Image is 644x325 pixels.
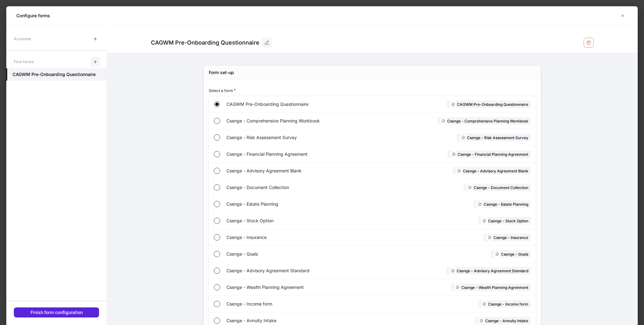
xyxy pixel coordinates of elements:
[13,71,96,78] h5: CAGWM Pre-Onboarding Questionnaire
[209,69,234,76] div: Form set-up
[226,118,374,124] span: Csenge - Comprehensive Planning Workbook
[226,201,371,207] span: Csenge - Estate Planning
[14,33,31,44] div: Accounts
[16,13,50,19] h5: Configure forms
[226,301,370,307] span: Csenge - Income form
[226,251,369,257] span: Csenge - Goals
[478,300,531,308] div: Csenge - Income form
[457,134,531,141] div: Csenge - Risk Assessment Survey
[226,151,373,157] span: Csenge - Financial Planning Agreement
[453,167,531,175] div: Csenge - Advisory Agreement Blank
[226,234,370,241] span: Csenge - Insurance
[226,284,373,290] span: Csenge - Wealth Planning Agreement
[209,87,236,94] h6: Select a form
[226,317,371,324] span: Csenge - Annuity Intake
[483,234,531,241] div: Csenge - Insurance
[226,184,371,191] span: Csenge - Document Collection
[14,307,99,317] button: Finish form configuration
[451,284,531,291] div: Csenge - Wealth Planning Agreement
[6,68,107,81] a: CAGWM Pre-Onboarding Questionnaire
[475,317,531,324] div: Csenge - Annuity Intake
[491,250,531,258] div: Csenge - Goals
[464,184,531,191] div: Csenge - Document Collection
[447,100,531,108] div: CAGWM Pre-Onboarding Questionnaire
[151,39,259,46] div: CAGWM Pre-Onboarding Questionnaire
[474,200,531,208] div: Csenge - Estate Planning
[447,267,531,274] div: Csenge - Advisory Agreement Standard
[226,101,373,107] span: CAGWM Pre-Onboarding Questionnaire
[226,134,372,141] span: Csenge - Risk Assessment Survey
[226,268,373,274] span: Csenge - Advisory Agreement Standard
[31,309,83,316] div: Finish form configuration
[226,218,371,224] span: Csenge - Stock Option
[226,168,372,174] span: Csenge - Advisory Agreement Blank
[437,117,531,125] div: Csenge - Comprehensive Planning Workbook
[447,150,531,158] div: Csenge - Financial Planning Agreement
[478,217,531,225] div: Csenge - Stock Option
[14,56,34,67] div: Firm forms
